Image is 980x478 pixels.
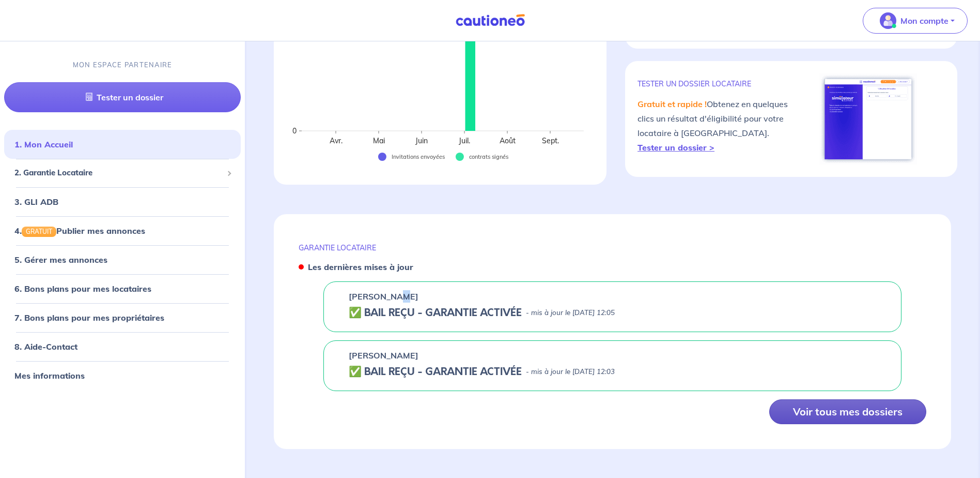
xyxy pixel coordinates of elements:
p: GARANTIE LOCATAIRE [299,243,926,252]
p: - mis à jour le [DATE] 12:05 [526,308,615,318]
text: Août [500,136,516,145]
div: 3. GLI ADB [4,191,241,212]
button: Voir tous mes dossiers [769,399,926,424]
p: Mon compte [900,14,948,27]
p: Obtenez en quelques clics un résultat d'éligibilité pour votre locataire à [GEOGRAPHIC_DATA]. [637,97,791,155]
em: Gratuit et rapide ! [637,99,707,109]
text: Sept. [542,136,559,145]
div: 6. Bons plans pour mes locataires [4,278,241,299]
p: TESTER un dossier locataire [637,79,791,88]
strong: Les dernières mises à jour [308,262,413,272]
a: 6. Bons plans pour mes locataires [14,283,151,294]
text: Mai [373,136,385,145]
a: 8. Aide-Contact [14,341,77,352]
div: 5. Gérer mes annonces [4,249,241,270]
div: 4.GRATUITPublier mes annonces [4,220,241,241]
img: Cautioneo [452,14,529,27]
p: [PERSON_NAME] [349,290,418,303]
a: Tester un dossier [4,83,241,113]
div: 1. Mon Accueil [4,135,241,155]
div: Mes informations [4,365,241,386]
a: Tester un dossier > [637,142,714,153]
div: state: CONTRACT-VALIDATED, Context: NOT-LESSOR,IS-GL-CAUTION [349,307,876,319]
p: MON ESPACE PARTENAIRE [73,60,173,70]
text: Juin [415,136,428,145]
a: 5. Gérer mes annonces [14,255,107,265]
span: 2. Garantie Locataire [14,168,223,180]
img: simulateur.png [819,73,917,165]
div: 8. Aide-Contact [4,336,241,357]
div: 7. Bons plans pour mes propriétaires [4,307,241,328]
img: illu_account_valid_menu.svg [880,12,896,29]
text: 0 [292,126,297,136]
div: 2. Garantie Locataire [4,163,241,184]
p: [PERSON_NAME] [349,349,418,362]
a: 3. GLI ADB [14,197,58,207]
button: illu_account_valid_menu.svgMon compte [863,8,968,34]
div: state: CONTRACT-VALIDATED, Context: NOT-LESSOR,IS-GL-CAUTION [349,366,876,378]
p: - mis à jour le [DATE] 12:03 [526,367,615,377]
a: 4.GRATUITPublier mes annonces [14,226,145,236]
text: Avr. [330,136,343,145]
a: 7. Bons plans pour mes propriétaires [14,312,164,323]
a: Mes informations [14,370,85,381]
text: Juil. [458,136,470,145]
h5: ✅ BAIL REÇU - GARANTIE ACTIVÉE [349,366,522,378]
h5: ✅ BAIL REÇU - GARANTIE ACTIVÉE [349,307,522,319]
a: 1. Mon Accueil [14,140,73,150]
